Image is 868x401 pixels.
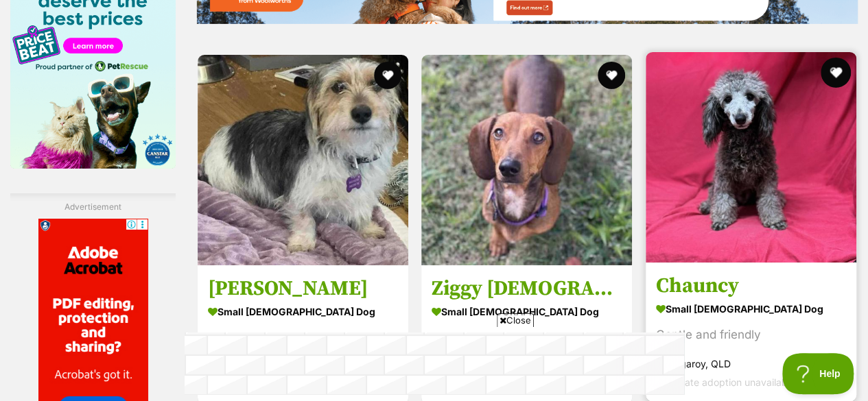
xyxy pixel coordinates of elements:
strong: small [DEMOGRAPHIC_DATA] Dog [656,298,846,318]
img: consumer-privacy-logo.png [1,1,12,12]
button: favourite [821,58,851,88]
img: Toby - Dachshund x Maltese Dog [198,55,408,265]
a: Chauncy small [DEMOGRAPHIC_DATA] Dog Gentle and friendly Kingaroy, QLD Interstate adoption unavai... [646,262,856,401]
button: favourite [598,62,626,89]
h3: Ziggy [DEMOGRAPHIC_DATA] [432,275,622,301]
strong: Kingaroy, QLD [656,354,846,372]
img: Ziggy Female - Dachshund (Miniature Smooth Haired) Dog [421,55,632,265]
span: Interstate adoption unavailable [656,376,795,387]
strong: small [DEMOGRAPHIC_DATA] Dog [432,301,622,321]
strong: small [DEMOGRAPHIC_DATA] Dog [208,301,398,321]
span: Close [497,313,534,327]
iframe: Help Scout Beacon - Open [782,353,854,394]
img: Chauncy - Poodle (Toy) Dog [646,52,856,263]
button: favourite [374,62,401,89]
h3: Chauncy [656,272,846,298]
div: Gentle and friendly [656,325,846,343]
iframe: Advertisement [185,332,684,394]
h3: [PERSON_NAME] [208,275,398,301]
